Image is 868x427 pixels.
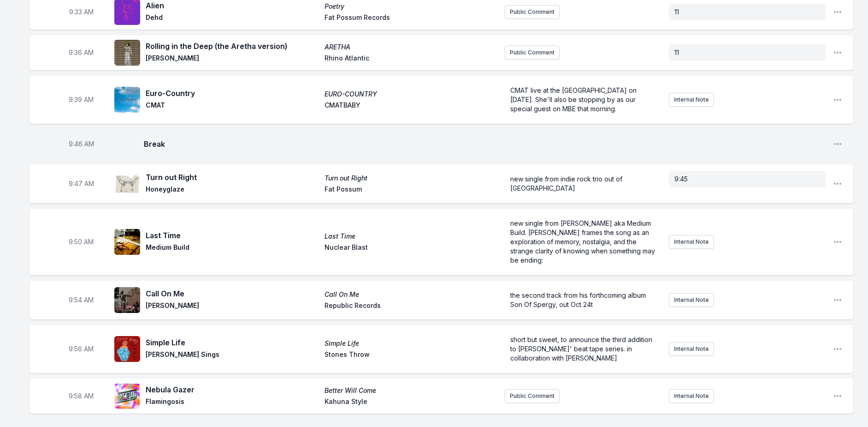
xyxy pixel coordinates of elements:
[674,8,679,16] span: 11
[69,139,94,149] span: Timestamp
[325,243,498,254] span: Nuclear Blast
[325,13,498,24] span: Fat Possum Records
[325,101,498,112] span: CMATBABY
[146,101,319,112] span: CMAT
[146,230,319,241] span: Last Time
[833,295,842,305] button: Open playlist item options
[325,90,498,99] span: EURO-COUNTRY
[146,185,319,196] span: Honeyglaze
[833,95,842,104] button: Open playlist item options
[69,237,94,247] span: Timestamp
[114,383,140,409] img: Better Will Come
[146,301,319,312] span: [PERSON_NAME]
[325,2,498,11] span: Poetry
[325,290,498,299] span: Call On Me
[114,40,140,66] img: ARETHA
[146,13,319,24] span: Dehd
[146,337,319,348] span: Simple Life
[669,235,714,249] button: Internal Note
[505,389,560,403] button: Public Comment
[69,179,94,188] span: Timestamp
[325,301,498,312] span: Republic Records
[69,391,94,401] span: Timestamp
[325,350,498,361] span: Stones Throw
[833,139,842,149] button: Open playlist item options
[146,172,319,183] span: Turn out Right
[833,179,842,188] button: Open playlist item options
[69,295,94,305] span: Timestamp
[69,7,94,17] span: Timestamp
[674,175,688,183] span: 9:45
[669,342,714,356] button: Internal Note
[833,48,842,57] button: Open playlist item options
[325,54,498,65] span: Rhino Atlantic
[510,175,624,192] span: new single from indie rock trio out of [GEOGRAPHIC_DATA]
[510,291,648,308] span: the second track from his forthcoming album Son Of Spergy, out Oct 24t
[114,287,140,313] img: Call On Me
[325,174,498,183] span: Turn out Right
[325,42,498,52] span: ARETHA
[69,344,94,354] span: Timestamp
[69,95,94,104] span: Timestamp
[325,397,498,408] span: Kahuna Style
[325,232,498,241] span: Last Time
[325,185,498,196] span: Fat Possum
[510,336,654,362] span: short but sweet, to announce the third addition to [PERSON_NAME]' beat tape series. in collaborat...
[833,7,842,17] button: Open playlist item options
[114,336,140,362] img: Simple Life
[146,350,319,361] span: [PERSON_NAME] Sings
[669,389,714,403] button: Internal Note
[114,87,140,113] img: EURO-COUNTRY
[114,171,140,197] img: Turn out Right
[669,93,714,107] button: Internal Note
[674,48,679,56] span: 11
[69,48,94,57] span: Timestamp
[114,229,140,255] img: Last Time
[325,386,498,395] span: Better Will Come
[146,384,319,395] span: Nebula Gazer
[833,237,842,247] button: Open playlist item options
[669,293,714,307] button: Internal Note
[146,54,319,65] span: [PERSON_NAME]
[144,138,826,150] span: Break
[146,288,319,299] span: Call On Me
[510,86,638,113] span: CMAT live at the [GEOGRAPHIC_DATA] on [DATE]. She'll also be stopping by as our special guest on ...
[146,41,319,52] span: Rolling in the Deep (the Aretha version)
[146,243,319,254] span: Medium Build
[146,397,319,408] span: Flamingosis
[510,219,657,264] span: new single from [PERSON_NAME] aka Medium Build. [PERSON_NAME] frames the song as an exploration o...
[833,344,842,354] button: Open playlist item options
[505,5,560,19] button: Public Comment
[325,339,498,348] span: Simple Life
[833,391,842,401] button: Open playlist item options
[146,88,319,99] span: Euro-Country
[505,46,560,60] button: Public Comment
